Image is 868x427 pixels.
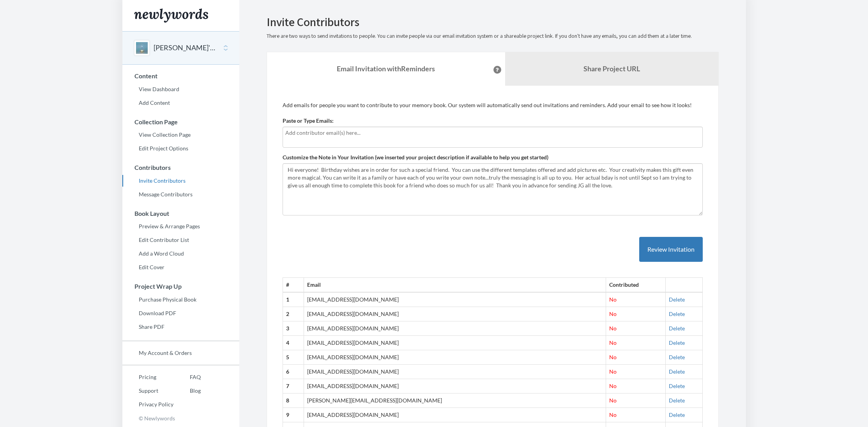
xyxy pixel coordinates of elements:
[283,292,304,307] th: 1
[609,296,617,303] span: No
[283,365,304,379] th: 6
[609,311,617,317] span: No
[304,365,606,379] td: [EMAIL_ADDRESS][DOMAIN_NAME]
[123,164,239,171] h3: Contributors
[609,368,617,375] span: No
[304,307,606,321] td: [EMAIL_ADDRESS][DOMAIN_NAME]
[669,325,685,332] a: Delete
[337,64,435,73] strong: Email Invitation with Reminders
[669,311,685,317] a: Delete
[283,350,304,365] th: 5
[669,383,685,389] a: Delete
[639,237,703,262] button: Review Invitation
[123,118,239,125] h3: Collection Page
[669,397,685,404] a: Delete
[669,354,685,360] a: Delete
[122,83,239,95] a: View Dashboard
[122,221,239,232] a: Preview & Arrange Pages
[304,321,606,336] td: [EMAIL_ADDRESS][DOMAIN_NAME]
[173,371,201,383] a: FAQ
[122,261,239,273] a: Edit Cover
[122,143,239,154] a: Edit Project Options
[173,385,201,397] a: Blog
[609,397,617,404] span: No
[606,278,665,292] th: Contributed
[283,117,334,125] label: Paste or Type Emails:
[122,234,239,246] a: Edit Contributor List
[122,175,239,187] a: Invite Contributors
[123,283,239,290] h3: Project Wrap Up
[304,292,606,307] td: [EMAIL_ADDRESS][DOMAIN_NAME]
[122,399,173,410] a: Privacy Policy
[304,408,606,422] td: [EMAIL_ADDRESS][DOMAIN_NAME]
[304,278,606,292] th: Email
[304,336,606,350] td: [EMAIL_ADDRESS][DOMAIN_NAME]
[304,379,606,393] td: [EMAIL_ADDRESS][DOMAIN_NAME]
[283,321,304,336] th: 3
[122,347,239,359] a: My Account & Orders
[304,393,606,408] td: [PERSON_NAME][EMAIL_ADDRESS][DOMAIN_NAME]
[134,9,208,23] img: Newlywords logo
[122,321,239,333] a: Share PDF
[669,296,685,303] a: Delete
[122,129,239,141] a: View Collection Page
[609,339,617,346] span: No
[609,411,617,418] span: No
[283,379,304,393] th: 7
[283,336,304,350] th: 4
[609,383,617,389] span: No
[123,72,239,79] h3: Content
[122,294,239,305] a: Purchase Physical Book
[669,339,685,346] a: Delete
[669,368,685,375] a: Delete
[267,32,719,40] p: There are two ways to send invitations to people. You can invite people via our email invitation ...
[283,163,703,215] textarea: Hi everyone! Birthday wishes are in order for such a special friend. You can use the different te...
[669,411,685,418] a: Delete
[285,129,700,137] input: Add contributor email(s) here...
[123,210,239,217] h3: Book Layout
[283,408,304,422] th: 9
[122,412,239,424] p: © Newlywords
[267,16,719,28] h2: Invite Contributors
[304,350,606,365] td: [EMAIL_ADDRESS][DOMAIN_NAME]
[283,101,703,109] p: Add emails for people you want to contribute to your memory book. Our system will automatically s...
[122,371,173,383] a: Pricing
[283,393,304,408] th: 8
[583,64,640,73] b: Share Project URL
[122,307,239,319] a: Download PDF
[122,97,239,109] a: Add Content
[609,325,617,332] span: No
[283,278,304,292] th: #
[122,385,173,397] a: Support
[609,354,617,360] span: No
[154,43,217,53] button: [PERSON_NAME]'s 50th
[283,154,548,161] label: Customize the Note in Your Invitation (we inserted your project description if available to help ...
[122,248,239,259] a: Add a Word Cloud
[283,307,304,321] th: 2
[122,189,239,200] a: Message Contributors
